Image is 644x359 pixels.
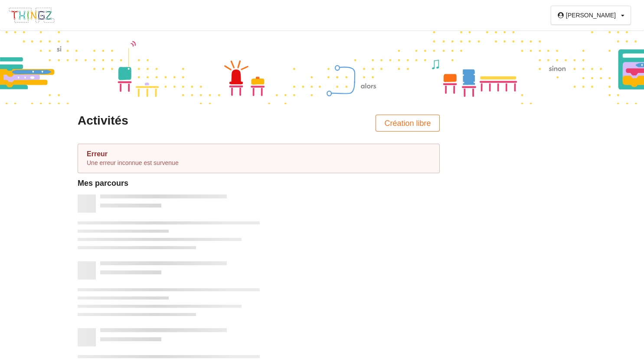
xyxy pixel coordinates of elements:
div: [PERSON_NAME] [566,12,616,18]
div: Activités [78,113,252,128]
div: Erreur [87,150,431,158]
img: thingz_logo.png [8,7,55,23]
p: Une erreur inconnue est survenue [87,158,431,167]
button: Création libre [376,115,440,132]
div: Mes parcours [78,178,440,188]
